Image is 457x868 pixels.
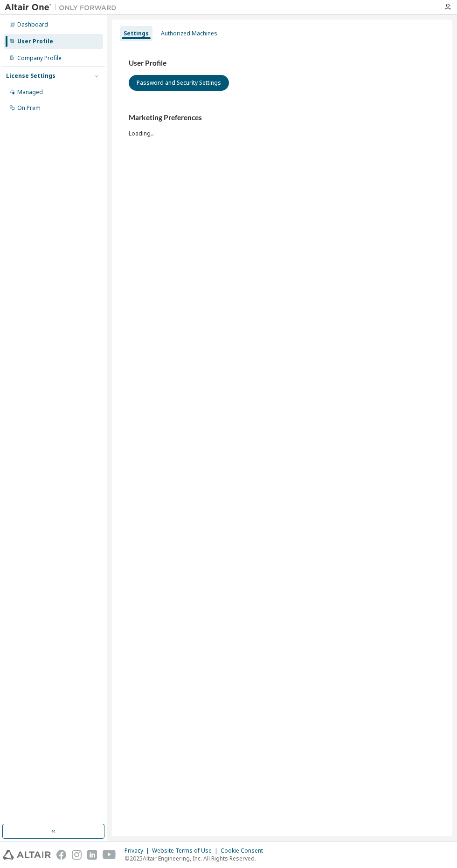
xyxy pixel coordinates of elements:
[56,850,66,860] img: facebook.svg
[129,113,436,122] h3: Marketing Preferences
[17,104,41,112] div: On Prem
[3,850,51,860] img: altair_logo.svg
[125,847,152,854] div: Privacy
[125,854,269,862] p: © 2025 Altair Engineering, Inc. All Rights Reserved.
[103,850,116,860] img: youtube.svg
[17,54,62,62] div: Company Profile
[17,88,43,96] div: Managed
[87,850,97,860] img: linkedin.svg
[72,850,82,860] img: instagram.svg
[129,75,229,91] button: Password and Security Settings
[17,38,53,45] div: User Profile
[152,847,221,854] div: Website Terms of Use
[5,3,121,12] img: Altair One
[129,59,436,68] h3: User Profile
[124,30,149,37] div: Settings
[129,113,436,137] div: Loading...
[17,21,48,28] div: Dashboard
[161,30,217,37] div: Authorized Machines
[221,847,269,854] div: Cookie Consent
[6,72,55,80] div: License Settings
